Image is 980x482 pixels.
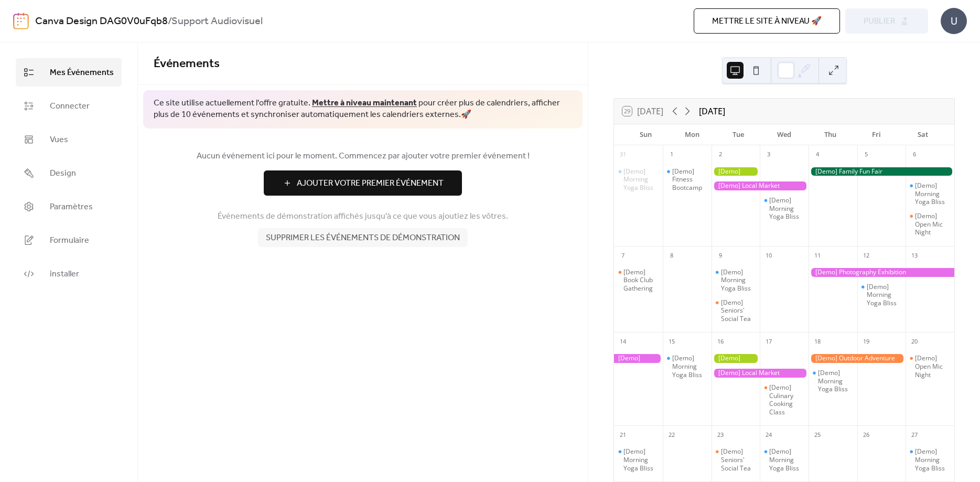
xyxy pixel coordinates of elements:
[666,149,677,160] div: 1
[154,150,572,163] span: Aucun événement ici pour le moment. Commencez par ajouter votre premier événement !
[712,181,809,190] div: [Demo] Local Market
[614,354,663,363] div: [Demo] Photography Exhibition
[906,447,954,472] div: [Demo] Morning Yoga Bliss
[763,149,774,160] div: 3
[909,149,920,160] div: 6
[721,268,756,293] div: [Demo] Morning Yoga Bliss
[769,196,804,221] div: [Demo] Morning Yoga Bliss
[663,167,712,192] div: [Demo] Fitness Bootcamp
[812,149,823,160] div: 4
[715,149,726,160] div: 2
[760,196,809,221] div: [Demo] Morning Yoga Bliss
[818,369,853,393] div: [Demo] Morning Yoga Bliss
[712,447,760,472] div: [Demo] Seniors' Social Tea
[900,124,946,145] div: Sat
[666,336,677,347] div: 15
[712,298,760,323] div: [Demo] Seniors' Social Tea
[669,124,715,145] div: Mon
[623,167,659,192] div: [Demo] Morning Yoga Bliss
[297,177,444,190] span: Ajouter Votre Premier Événement
[312,95,417,111] a: Mettre à niveau maintenant
[16,192,122,221] a: Paramètres
[50,67,114,79] span: Mes Événements
[623,447,659,472] div: [Demo] Morning Yoga Bliss
[16,125,122,154] a: Vues
[617,429,629,441] div: 21
[854,124,900,145] div: Fri
[663,354,712,379] div: [Demo] Morning Yoga Bliss
[860,429,872,441] div: 26
[812,429,823,441] div: 25
[769,447,804,472] div: [Demo] Morning Yoga Bliss
[763,336,774,347] div: 17
[769,383,804,416] div: [Demo] Culinary Cooking Class
[617,250,629,261] div: 7
[666,250,677,261] div: 8
[712,354,760,363] div: [Demo] Gardening Workshop
[809,369,857,393] div: [Demo] Morning Yoga Bliss
[809,354,906,363] div: [Demo] Outdoor Adventure Day
[258,228,468,247] button: Supprimer les événements de démonstration
[264,170,462,196] button: Ajouter Votre Premier Événement
[154,98,572,121] span: Ce site utilise actuellement l'offre gratuite. pour créer plus de calendriers, afficher plus de 1...
[906,354,954,379] div: [Demo] Open Mic Night
[50,100,90,113] span: Connecter
[715,429,726,441] div: 23
[617,336,629,347] div: 14
[915,354,950,379] div: [Demo] Open Mic Night
[909,250,920,261] div: 13
[763,250,774,261] div: 10
[16,92,122,120] a: Connecter
[809,167,954,176] div: [Demo] Family Fun Fair
[760,447,809,472] div: [Demo] Morning Yoga Bliss
[694,8,840,34] button: Mettre le site à niveau 🚀
[712,369,809,378] div: [Demo] Local Market
[857,283,906,307] div: [Demo] Morning Yoga Bliss
[915,447,950,472] div: [Demo] Morning Yoga Bliss
[721,447,756,472] div: [Demo] Seniors' Social Tea
[16,58,122,87] a: Mes Événements
[860,336,872,347] div: 19
[906,181,954,206] div: [Demo] Morning Yoga Bliss
[860,250,872,261] div: 12
[915,181,950,206] div: [Demo] Morning Yoga Bliss
[672,354,707,379] div: [Demo] Morning Yoga Bliss
[50,234,89,247] span: Formulaire
[50,167,76,180] span: Design
[614,167,663,192] div: [Demo] Morning Yoga Bliss
[50,134,68,146] span: Vues
[915,212,950,237] div: [Demo] Open Mic Night
[761,124,807,145] div: Wed
[154,170,572,196] a: Ajouter Votre Premier Événement
[812,250,823,261] div: 11
[16,260,122,288] a: installer
[712,15,822,28] span: Mettre le site à niveau 🚀
[614,268,663,293] div: [Demo] Book Club Gathering
[35,12,168,31] a: Canva Design DAG0V0uFqb8
[712,167,760,176] div: [Demo] Gardening Workshop
[218,210,508,223] span: Événements de démonstration affichés jusqu'à ce que vous ajoutiez les vôtres.
[13,13,29,29] img: logo
[614,447,663,472] div: [Demo] Morning Yoga Bliss
[860,149,872,160] div: 5
[763,429,774,441] div: 24
[909,429,920,441] div: 27
[666,429,677,441] div: 22
[812,336,823,347] div: 18
[809,268,954,277] div: [Demo] Photography Exhibition
[715,250,726,261] div: 9
[712,268,760,293] div: [Demo] Morning Yoga Bliss
[909,336,920,347] div: 20
[699,105,725,117] div: [DATE]
[171,12,263,31] b: Support Audiovisuel
[50,201,93,213] span: Paramètres
[807,124,854,145] div: Thu
[622,124,669,145] div: Sun
[50,268,79,281] span: installer
[906,212,954,237] div: [Demo] Open Mic Night
[16,226,122,254] a: Formulaire
[941,8,967,34] div: U
[623,268,659,293] div: [Demo] Book Club Gathering
[168,12,171,31] b: /
[266,232,460,244] span: Supprimer les événements de démonstration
